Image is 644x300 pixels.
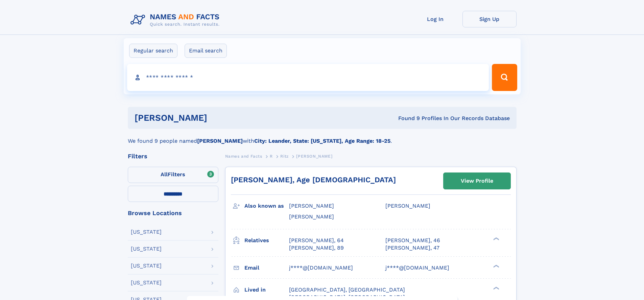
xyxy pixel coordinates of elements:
div: Found 9 Profiles In Our Records Database [303,115,510,122]
div: [US_STATE] [131,280,162,285]
span: [PERSON_NAME] [296,154,332,159]
img: Logo Names and Facts [128,11,225,29]
div: Filters [128,153,218,159]
div: [US_STATE] [131,246,162,252]
a: [PERSON_NAME], Age [DEMOGRAPHIC_DATA] [231,176,396,184]
div: [US_STATE] [131,229,162,235]
a: [PERSON_NAME], 64 [289,237,344,244]
span: [PERSON_NAME] [289,203,334,209]
a: Names and Facts [225,152,262,160]
a: [PERSON_NAME], 46 [385,237,440,244]
a: View Profile [444,173,510,189]
div: [US_STATE] [131,263,162,269]
h3: Lived in [244,284,289,296]
a: R [270,152,273,160]
div: View Profile [461,173,493,189]
h3: Also known as [244,200,289,212]
div: We found 9 people named with . [128,129,517,145]
div: ❯ [492,236,500,241]
a: Log In [408,11,462,27]
h1: [PERSON_NAME] [135,114,303,122]
span: Ritz [280,154,288,159]
b: [PERSON_NAME] [197,138,243,144]
span: [PERSON_NAME] [385,203,430,209]
b: City: Leander, State: [US_STATE], Age Range: 18-25 [254,138,390,144]
div: Browse Locations [128,210,218,216]
label: Regular search [129,44,177,58]
div: ❯ [492,264,500,268]
input: search input [127,64,489,91]
span: All [161,171,168,178]
span: [GEOGRAPHIC_DATA], [GEOGRAPHIC_DATA] [289,286,405,293]
a: [PERSON_NAME], 89 [289,244,344,252]
a: Ritz [280,152,288,160]
label: Email search [185,44,227,58]
div: ❯ [492,286,500,290]
span: [PERSON_NAME] [289,213,334,220]
a: [PERSON_NAME], 47 [385,244,439,252]
label: Filters [128,167,218,183]
h3: Email [244,262,289,274]
button: Search Button [492,64,517,91]
a: Sign Up [462,11,517,27]
span: R [270,154,273,159]
h3: Relatives [244,235,289,246]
